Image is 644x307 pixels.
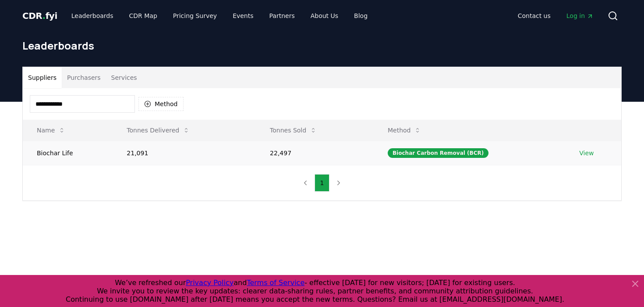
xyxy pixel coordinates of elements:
[381,121,428,139] button: Method
[23,141,113,165] td: Biochar Life
[511,8,601,24] nav: Main
[579,149,594,157] a: View
[263,121,324,139] button: Tonnes Sold
[22,10,57,22] a: CDR.fyi
[23,67,62,88] button: Suppliers
[559,8,601,24] a: Log in
[315,174,330,192] button: 1
[226,8,260,24] a: Events
[120,121,197,139] button: Tonnes Delivered
[64,8,375,24] nav: Main
[42,11,46,21] span: .
[256,141,374,165] td: 22,497
[166,8,224,24] a: Pricing Survey
[304,8,345,24] a: About Us
[388,148,488,158] div: Biochar Carbon Removal (BCR)
[30,121,72,139] button: Name
[22,39,622,53] h1: Leaderboards
[113,141,256,165] td: 21,091
[64,8,120,24] a: Leaderboards
[62,67,106,88] button: Purchasers
[347,8,375,24] a: Blog
[106,67,142,88] button: Services
[566,11,594,20] span: Log in
[122,8,164,24] a: CDR Map
[262,8,302,24] a: Partners
[138,97,184,111] button: Method
[22,11,57,21] span: CDR fyi
[511,8,558,24] a: Contact us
